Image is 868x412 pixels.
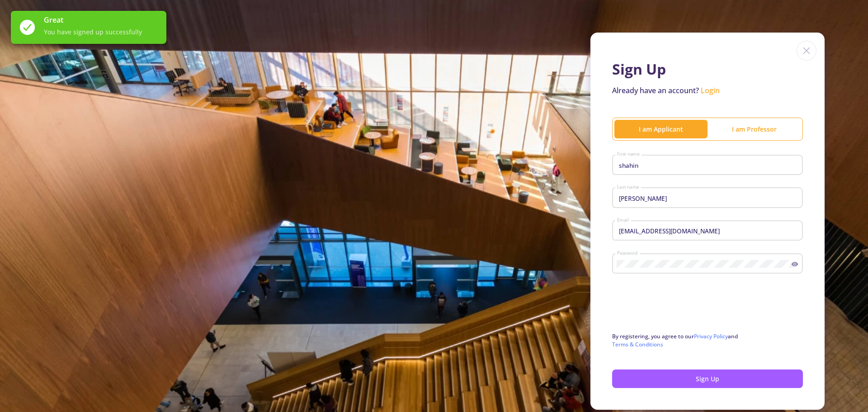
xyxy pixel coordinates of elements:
[44,14,159,25] span: Great
[694,332,728,340] a: Privacy Policy
[612,341,663,348] a: Terms & Conditions
[612,85,803,96] p: Already have an account?
[612,290,750,325] iframe: reCAPTCHA
[701,85,720,95] a: Login
[614,124,708,134] div: I am Applicant
[612,332,803,349] p: By registering, you agree to our and
[44,27,159,37] span: You have signed up successfully
[708,124,801,134] div: I am Professor
[612,369,803,388] button: Sign Up
[612,61,803,78] h1: Sign Up
[797,41,816,61] img: close icon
